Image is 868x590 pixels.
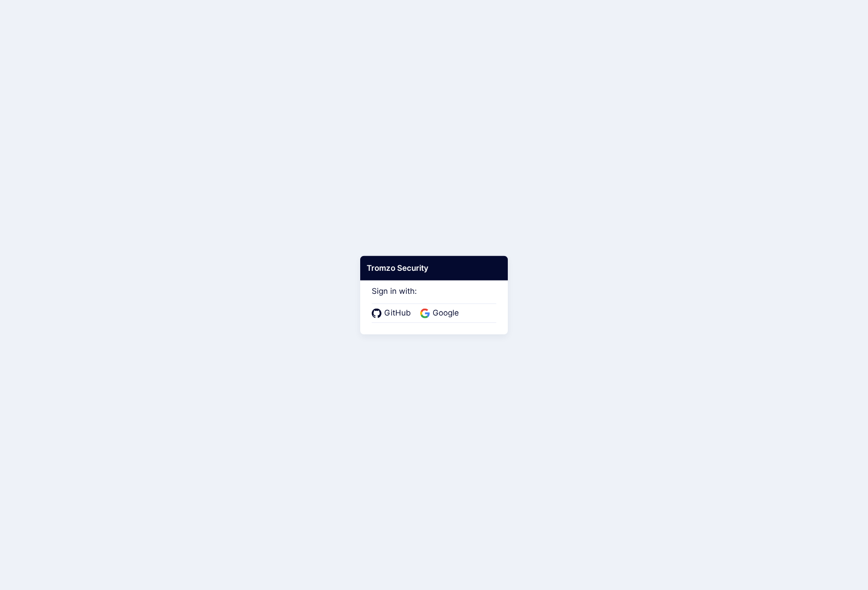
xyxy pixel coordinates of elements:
[420,307,462,319] a: Google
[360,256,508,280] div: Tromzo Security
[372,307,414,319] a: GitHub
[381,307,414,319] span: GitHub
[372,274,496,322] div: Sign in with:
[430,307,462,319] span: Google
